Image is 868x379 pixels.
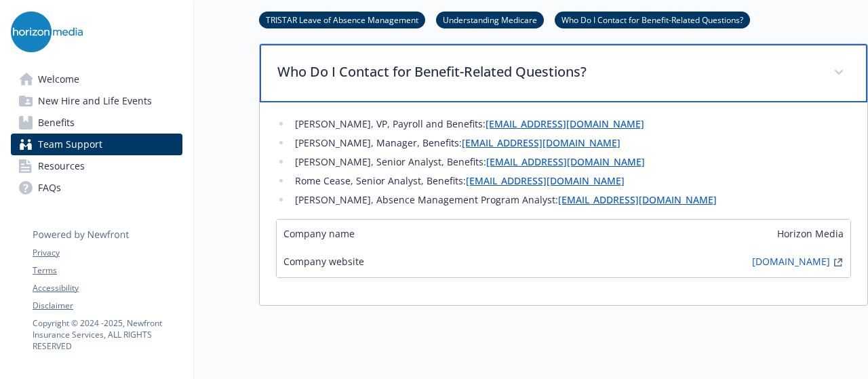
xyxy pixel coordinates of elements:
a: Understanding Medicare [436,13,544,26]
li: [PERSON_NAME], VP, Payroll and Benefits: [291,116,851,132]
a: Team Support [11,134,182,155]
p: Who Do I Contact for Benefit-Related Questions? [277,62,817,82]
span: Team Support [38,134,102,155]
span: Horizon Media [777,226,844,241]
a: external [830,254,846,271]
li: [PERSON_NAME], Manager, Benefits: [291,135,851,151]
span: New Hire and Life Events [38,90,152,112]
a: [EMAIL_ADDRESS][DOMAIN_NAME] [462,136,620,149]
a: TRISTAR Leave of Absence Management [259,13,425,26]
a: Disclaimer [33,300,182,312]
a: Welcome [11,68,182,90]
a: Benefits [11,112,182,134]
span: FAQs [38,177,61,199]
p: Copyright © 2024 - 2025 , Newfront Insurance Services, ALL RIGHTS RESERVED [33,317,182,352]
a: [EMAIL_ADDRESS][DOMAIN_NAME] [558,193,717,206]
a: Accessibility [33,282,182,294]
a: Terms [33,264,182,277]
li: [PERSON_NAME], Senior Analyst, Benefits: [291,154,851,170]
a: Privacy [33,247,182,259]
div: Who Do I Contact for Benefit-Related Questions? [260,44,867,102]
li: [PERSON_NAME], Absence Management Program Analyst: [291,192,851,208]
div: Who Do I Contact for Benefit-Related Questions? [260,102,867,305]
span: Company name [283,226,355,241]
a: Who Do I Contact for Benefit-Related Questions? [555,13,750,26]
span: Benefits [38,112,75,134]
a: FAQs [11,177,182,199]
li: Rome Cease, Senior Analyst, Benefits: [291,173,851,189]
span: Resources [38,155,85,177]
a: New Hire and Life Events [11,90,182,112]
a: [EMAIL_ADDRESS][DOMAIN_NAME] [466,174,625,187]
span: Company website [283,254,364,271]
span: Welcome [38,68,79,90]
a: [EMAIL_ADDRESS][DOMAIN_NAME] [486,155,645,168]
a: [DOMAIN_NAME] [752,254,830,271]
a: Resources [11,155,182,177]
a: [EMAIL_ADDRESS][DOMAIN_NAME] [486,117,644,130]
